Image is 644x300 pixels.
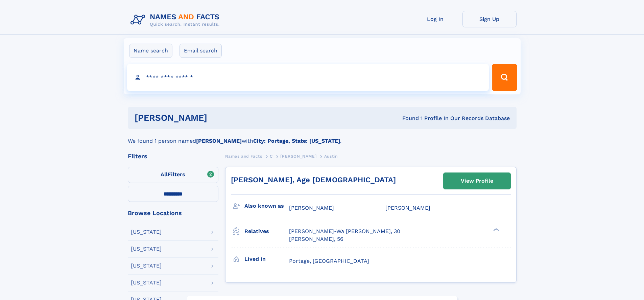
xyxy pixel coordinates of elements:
span: C [270,154,273,159]
div: [US_STATE] [131,280,162,285]
label: Email search [180,44,222,58]
label: Filters [128,167,218,183]
a: [PERSON_NAME]-Wa [PERSON_NAME], 30 [289,228,400,235]
a: Sign Up [462,11,517,27]
div: [US_STATE] [131,263,162,269]
a: [PERSON_NAME] [280,152,316,160]
input: search input [127,64,489,91]
div: ❯ [492,228,500,232]
h3: Relatives [244,226,289,237]
a: C [270,152,273,160]
div: View Profile [461,173,493,189]
div: Browse Locations [128,210,218,216]
a: View Profile [444,173,510,189]
div: [US_STATE] [131,246,162,252]
b: City: Portage, State: [US_STATE] [253,138,340,144]
span: [PERSON_NAME] [385,205,430,211]
span: Portage, [GEOGRAPHIC_DATA] [289,258,369,264]
h3: Lived in [244,253,289,265]
h1: [PERSON_NAME] [135,114,305,122]
a: [PERSON_NAME], 56 [289,235,343,243]
div: [US_STATE] [131,229,162,235]
a: Log In [408,11,462,27]
span: Austin [324,154,338,159]
div: Found 1 Profile In Our Records Database [305,115,510,122]
span: [PERSON_NAME] [289,205,334,211]
b: [PERSON_NAME] [196,138,242,144]
div: Filters [128,153,218,159]
img: Logo Names and Facts [128,11,225,29]
label: Name search [129,44,172,58]
span: [PERSON_NAME] [280,154,316,159]
span: All [161,171,168,178]
button: Search Button [492,64,517,91]
h3: Also known as [244,200,289,212]
div: We found 1 person named with . [128,129,517,145]
a: Names and Facts [225,152,262,160]
a: [PERSON_NAME], Age [DEMOGRAPHIC_DATA] [231,176,396,184]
